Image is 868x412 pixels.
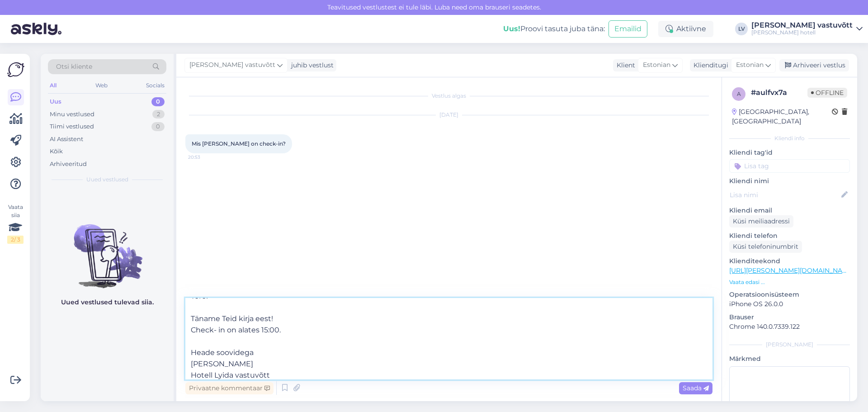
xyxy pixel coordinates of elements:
[729,134,850,142] div: Kliendi info
[41,208,174,289] img: No chats
[729,256,850,266] p: Klienditeekond
[729,354,850,364] p: Märkmed
[503,24,520,33] b: Uus!
[185,111,712,119] div: [DATE]
[144,80,166,91] div: Socials
[152,110,165,119] div: 2
[729,148,850,157] p: Kliendi tag'id
[751,22,863,36] a: [PERSON_NAME] vastuvõtt[PERSON_NAME] hotell
[185,298,712,379] textarea: Tere! Täname Teid kirja eest! Check- in on alates 15:00. Heade soovidega [PERSON_NAME] Hotell Lyi...
[729,231,850,241] p: Kliendi telefon
[50,135,83,144] div: AI Assistent
[189,60,275,70] span: [PERSON_NAME] vastuvõtt
[729,313,850,322] p: Brauser
[50,97,61,106] div: Uus
[735,23,748,35] div: LV
[729,215,793,227] div: Küsi meiliaadressi
[7,236,24,244] div: 2 / 3
[86,175,128,184] span: Uued vestlused
[683,384,709,392] span: Saada
[185,382,274,394] div: Privaatne kommentaar
[729,266,854,275] a: [URL][PERSON_NAME][DOMAIN_NAME]
[50,122,94,131] div: Tiimi vestlused
[729,290,850,299] p: Operatsioonisüsteem
[50,160,87,169] div: Arhiveeritud
[50,110,94,119] div: Minu vestlused
[151,97,165,106] div: 0
[729,299,850,309] p: iPhone OS 26.0.0
[729,322,850,331] p: Chrome 140.0.7339.122
[729,206,850,215] p: Kliendi email
[288,61,334,70] div: juhib vestlust
[609,20,647,38] button: Emailid
[48,80,58,91] div: All
[503,24,605,34] div: Proovi tasuta juba täna:
[185,92,712,100] div: Vestlus algas
[94,80,109,91] div: Web
[61,298,154,307] p: Uued vestlused tulevad siia.
[188,154,222,161] span: 20:53
[613,61,635,70] div: Klient
[729,176,850,186] p: Kliendi nimi
[732,107,832,126] div: [GEOGRAPHIC_DATA], [GEOGRAPHIC_DATA]
[658,21,713,37] div: Aktiivne
[729,159,850,173] input: Lisa tag
[729,241,802,253] div: Küsi telefoninumbrit
[807,88,847,98] span: Offline
[729,278,850,286] p: Vaata edasi ...
[50,147,63,156] div: Kõik
[751,87,807,98] div: # aulfvx7a
[690,61,728,70] div: Klienditugi
[151,122,165,131] div: 0
[751,22,853,29] div: [PERSON_NAME] vastuvõtt
[192,140,286,147] span: Mis [PERSON_NAME] on check-in?
[737,90,741,97] span: a
[643,60,670,70] span: Estonian
[56,62,92,71] span: Otsi kliente
[729,341,850,349] div: [PERSON_NAME]
[730,190,840,200] input: Lisa nimi
[779,59,849,71] div: Arhiveeri vestlus
[736,60,764,70] span: Estonian
[7,203,24,244] div: Vaata siia
[7,61,24,78] img: Askly Logo
[751,29,853,36] div: [PERSON_NAME] hotell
